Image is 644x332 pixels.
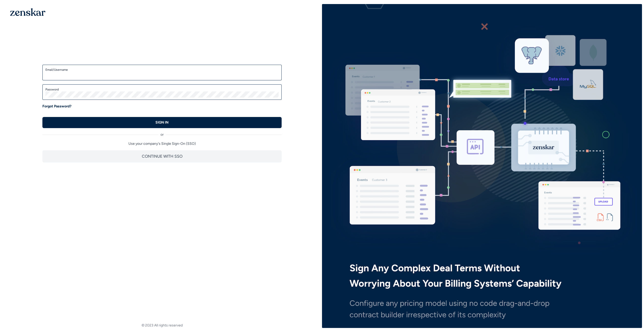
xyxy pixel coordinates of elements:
footer: © 2023 All rights reserved [2,323,322,328]
div: or [42,128,282,137]
p: SIGN IN [155,120,169,125]
label: Email/Username [45,68,279,72]
p: Use your company's Single Sign-On (SSO) [42,141,282,146]
button: CONTINUE WITH SSO [42,150,282,162]
label: Password [45,87,279,91]
button: SIGN IN [42,117,282,128]
a: Forgot Password? [42,104,71,109]
img: 1OGAJ2xQqyY4LXKgY66KYq0eOWRCkrZdAb3gUhuVAqdWPZE9SRJmCz+oDMSn4zDLXe31Ii730ItAGKgCKgCCgCikA4Av8PJUP... [10,8,45,16]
